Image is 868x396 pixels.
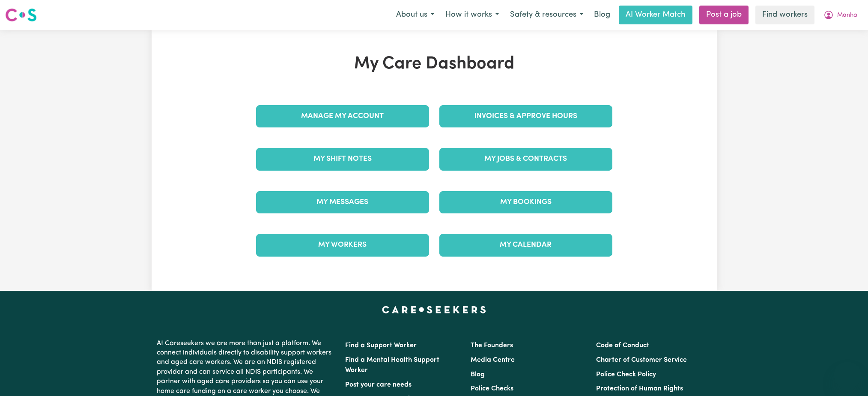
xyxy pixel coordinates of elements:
a: Find a Mental Health Support Worker [345,357,439,374]
a: My Jobs & Contracts [439,148,612,170]
a: Post a job [699,6,749,24]
a: Media Centre [471,357,515,363]
img: Careseekers logo [5,7,37,23]
a: My Bookings [439,191,612,213]
button: About us [391,6,440,24]
button: How it works [440,6,504,24]
a: Careseekers home page [382,306,486,313]
h1: My Care Dashboard [251,54,617,74]
a: Blog [471,371,485,378]
iframe: Button to launch messaging window [834,362,861,389]
a: Post your care needs [345,381,412,388]
a: Careseekers logo [5,5,37,25]
a: AI Worker Match [619,6,692,24]
a: Find workers [755,6,814,24]
a: Code of Conduct [596,342,649,349]
a: My Messages [256,191,429,213]
a: Find a Support Worker [345,342,417,349]
a: Blog [589,6,615,24]
a: Police Check Policy [596,371,656,378]
span: Manha [837,11,857,20]
a: Police Checks [471,385,513,392]
a: My Calendar [439,234,612,256]
a: My Workers [256,234,429,256]
a: The Founders [471,342,513,349]
a: My Shift Notes [256,148,429,170]
a: Protection of Human Rights [596,385,683,392]
button: Safety & resources [504,6,589,24]
a: Charter of Customer Service [596,357,687,363]
a: Invoices & Approve Hours [439,105,612,127]
button: My Account [818,6,863,24]
a: Manage My Account [256,105,429,127]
